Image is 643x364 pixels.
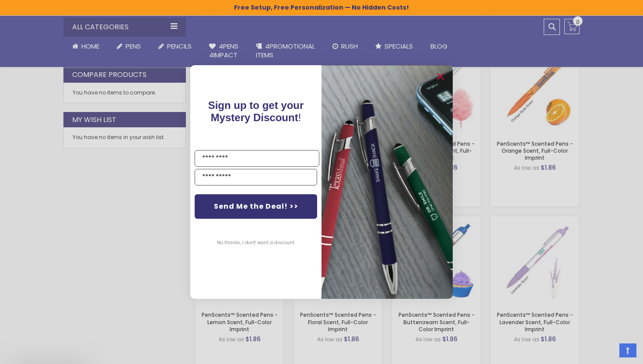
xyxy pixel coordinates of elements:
span: ! [208,99,304,123]
button: No thanks, I don't want a discount. [213,232,300,254]
img: pop-up-image [321,65,453,298]
button: Send Me the Deal! >> [195,194,317,219]
button: Close dialog [433,70,447,84]
span: Sign up to get your Mystery Discount [208,99,304,123]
